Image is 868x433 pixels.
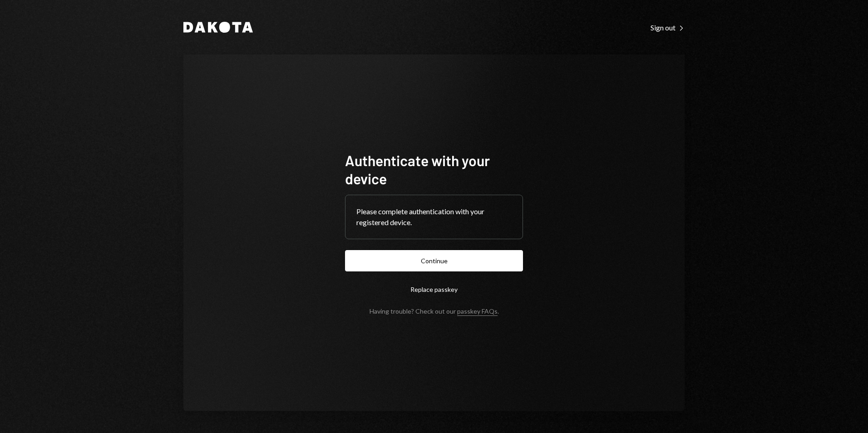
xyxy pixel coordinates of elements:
[651,22,685,32] a: Sign out
[345,250,523,271] button: Continue
[345,279,523,300] button: Replace passkey
[356,206,512,228] div: Please complete authentication with your registered device.
[370,307,499,315] div: Having trouble? Check out our .
[651,23,685,32] div: Sign out
[345,151,523,187] h1: Authenticate with your device
[457,307,498,316] a: passkey FAQs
